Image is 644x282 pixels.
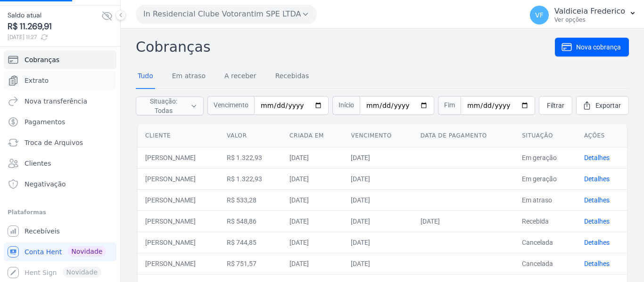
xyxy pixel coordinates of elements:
[8,20,101,33] span: R$ 11.269,91
[138,147,219,168] td: [PERSON_NAME]
[4,222,116,241] a: Recebíveis
[136,36,555,57] h2: Cobranças
[25,138,83,147] span: Troca de Arquivos
[219,189,282,210] td: R$ 533,28
[514,232,577,253] td: Cancelada
[219,147,282,168] td: R$ 1.322,93
[547,101,564,110] span: Filtrar
[25,117,65,127] span: Pagamentos
[138,124,219,147] th: Cliente
[136,64,155,89] a: Tudo
[4,71,116,90] a: Extrato
[136,5,317,24] button: In Residencial Clube Votorantim SPE LTDA
[595,101,621,110] span: Exportar
[8,33,101,41] span: [DATE] 11:27
[4,50,116,69] a: Cobranças
[577,124,627,147] th: Ações
[138,189,219,210] td: [PERSON_NAME]
[282,168,343,189] td: [DATE]
[584,154,610,161] a: Detalhes
[554,16,625,24] p: Ver opções
[25,76,49,85] span: Extrato
[584,260,610,267] a: Detalhes
[138,168,219,189] td: [PERSON_NAME]
[343,168,413,189] td: [DATE]
[282,124,343,147] th: Criada em
[25,55,59,64] span: Cobranças
[207,96,254,115] span: Vencimento
[4,242,116,261] a: Conta Hent Novidade
[219,232,282,253] td: R$ 744,85
[584,196,610,204] a: Detalhes
[67,246,106,257] span: Novidade
[25,247,62,257] span: Conta Hent
[584,239,610,246] a: Detalhes
[219,253,282,274] td: R$ 751,57
[332,96,360,115] span: Início
[219,124,282,147] th: Valor
[413,210,514,232] td: [DATE]
[282,232,343,253] td: [DATE]
[413,124,514,147] th: Data de pagamento
[576,42,621,52] span: Nova cobrança
[282,189,343,210] td: [DATE]
[522,2,644,28] button: VF Valdiceia Frederico Ver opções
[138,210,219,232] td: [PERSON_NAME]
[138,253,219,274] td: [PERSON_NAME]
[25,179,66,189] span: Negativação
[514,210,577,232] td: Recebida
[219,210,282,232] td: R$ 548,86
[514,189,577,210] td: Em atraso
[4,92,116,111] a: Nova transferência
[8,10,101,20] span: Saldo atual
[4,133,116,152] a: Troca de Arquivos
[576,96,629,115] a: Exportar
[282,210,343,232] td: [DATE]
[554,7,625,16] p: Valdiceia Frederico
[343,189,413,210] td: [DATE]
[142,97,185,115] span: Situação: Todas
[584,218,610,225] a: Detalhes
[514,147,577,168] td: Em geração
[555,38,629,56] a: Nova cobrança
[343,210,413,232] td: [DATE]
[138,232,219,253] td: [PERSON_NAME]
[343,147,413,168] td: [DATE]
[343,124,413,147] th: Vencimento
[8,50,113,282] nav: Sidebar
[4,175,116,193] a: Negativação
[535,12,544,18] span: VF
[223,64,258,89] a: A receber
[438,96,461,115] span: Fim
[282,253,343,274] td: [DATE]
[219,168,282,189] td: R$ 1.322,93
[273,64,311,89] a: Recebidas
[584,175,610,183] a: Detalhes
[282,147,343,168] td: [DATE]
[25,226,60,236] span: Recebíveis
[8,207,113,218] div: Plataformas
[4,113,116,131] a: Pagamentos
[514,124,577,147] th: Situação
[136,97,204,115] button: Situação: Todas
[25,159,51,168] span: Clientes
[343,232,413,253] td: [DATE]
[170,64,207,89] a: Em atraso
[514,168,577,189] td: Em geração
[4,154,116,173] a: Clientes
[25,97,87,106] span: Nova transferência
[514,253,577,274] td: Cancelada
[343,253,413,274] td: [DATE]
[539,96,572,115] a: Filtrar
